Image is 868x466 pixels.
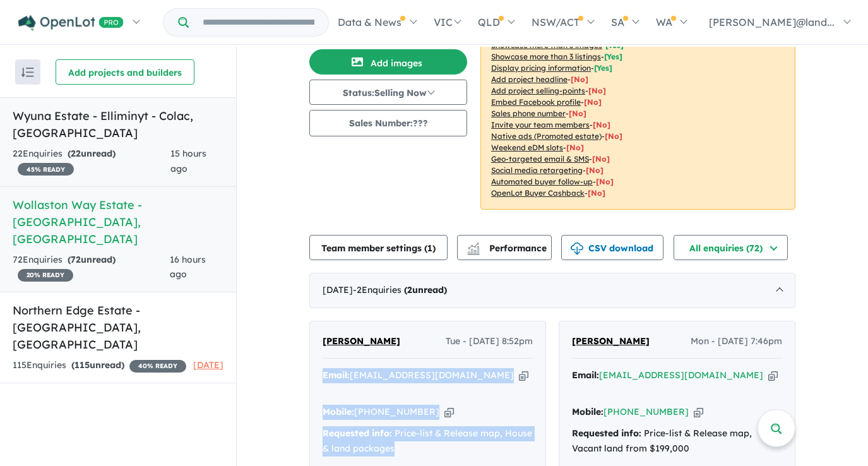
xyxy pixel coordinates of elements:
span: [PERSON_NAME]@land... [709,16,835,28]
span: [PERSON_NAME] [572,335,650,347]
strong: Mobile: [323,406,354,417]
button: Copy [444,405,454,419]
button: Team member settings (1) [309,235,448,260]
strong: ( unread) [71,359,124,371]
span: [ No ] [584,97,602,107]
span: Mon - [DATE] 7:46pm [691,334,782,349]
span: [No] [586,165,603,175]
u: Automated buyer follow-up [491,177,593,186]
div: Price-list & Release map, House & land packages [323,426,533,457]
a: [PHONE_NUMBER] [354,406,439,417]
u: Display pricing information [491,63,591,73]
span: [ No ] [588,86,606,95]
div: 72 Enquir ies [13,253,170,283]
span: 20 % READY [18,269,73,282]
strong: ( unread) [68,254,116,265]
strong: Email: [323,369,350,381]
div: [DATE] [309,273,795,308]
span: [No] [596,177,614,186]
span: [ Yes ] [605,40,624,50]
p: Your project is only comparing to other top-performing projects in your area: - - - - - - - - - -... [480,6,795,210]
a: [EMAIL_ADDRESS][DOMAIN_NAME] [350,369,514,381]
u: Social media retargeting [491,165,583,175]
span: 2 [407,284,412,296]
span: 72 [71,254,81,265]
u: Add project selling-points [491,86,585,95]
span: 115 [74,359,90,371]
span: 16 hours ago [170,254,206,280]
span: [ Yes ] [604,52,622,61]
span: [No] [605,131,622,141]
span: [No] [592,154,610,164]
strong: ( unread) [404,284,447,296]
u: Geo-targeted email & SMS [491,154,589,164]
img: sort.svg [21,68,34,77]
a: [PERSON_NAME] [572,334,650,349]
div: Price-list & Release map, Vacant land from $199,000 [572,426,782,457]
h5: Wollaston Way Estate - [GEOGRAPHIC_DATA] , [GEOGRAPHIC_DATA] [13,196,223,248]
div: 115 Enquir ies [13,358,186,373]
span: [ No ] [593,120,610,129]
h5: Wyuna Estate - Elliminyt - Colac , [GEOGRAPHIC_DATA] [13,107,223,141]
img: line-chart.svg [468,242,479,249]
span: 22 [71,148,81,159]
span: [PERSON_NAME] [323,335,400,347]
strong: Mobile: [572,406,603,417]
button: All enquiries (72) [674,235,788,260]
a: [EMAIL_ADDRESS][DOMAIN_NAME] [599,369,763,381]
span: [ No ] [569,109,586,118]
button: Add projects and builders [56,59,194,85]
button: Copy [694,405,703,419]
span: [No] [588,188,605,198]
img: Openlot PRO Logo White [18,15,124,31]
span: Tue - [DATE] 8:52pm [446,334,533,349]
button: Copy [519,369,528,382]
strong: Requested info: [572,427,641,439]
span: [No] [566,143,584,152]
u: Embed Facebook profile [491,97,581,107]
img: download icon [571,242,583,255]
span: 45 % READY [18,163,74,176]
button: Copy [768,369,778,382]
span: [ No ] [571,75,588,84]
button: Performance [457,235,552,260]
span: [DATE] [193,359,223,371]
input: Try estate name, suburb, builder or developer [191,9,326,36]
strong: ( unread) [68,148,116,159]
a: [PERSON_NAME] [323,334,400,349]
span: 40 % READY [129,360,186,373]
button: Status:Selling Now [309,80,467,105]
span: 1 [427,242,432,254]
span: 15 hours ago [170,148,206,174]
u: Native ads (Promoted estate) [491,131,602,141]
button: Add images [309,49,467,75]
img: bar-chart.svg [467,246,480,254]
button: CSV download [561,235,663,260]
span: Performance [469,242,547,254]
u: Weekend eDM slots [491,143,563,152]
span: [ Yes ] [594,63,612,73]
u: Invite your team members [491,120,590,129]
u: Add project headline [491,75,568,84]
u: Showcase more than 3 images [491,40,602,50]
span: - 2 Enquir ies [353,284,447,296]
button: Sales Number:??? [309,110,467,136]
a: [PHONE_NUMBER] [603,406,689,417]
strong: Email: [572,369,599,381]
u: Showcase more than 3 listings [491,52,601,61]
strong: Requested info: [323,427,392,439]
div: 22 Enquir ies [13,146,170,177]
u: Sales phone number [491,109,566,118]
u: OpenLot Buyer Cashback [491,188,585,198]
h5: Northern Edge Estate - [GEOGRAPHIC_DATA] , [GEOGRAPHIC_DATA] [13,302,223,353]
